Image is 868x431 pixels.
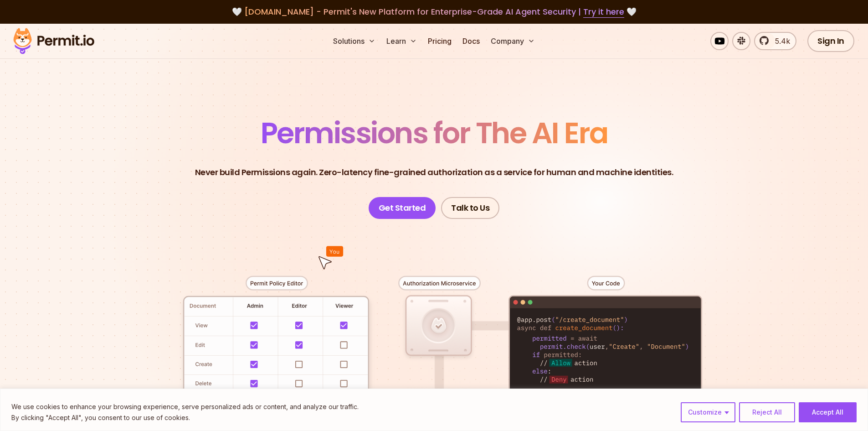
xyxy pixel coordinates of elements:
[459,32,483,50] a: Docs
[244,6,624,17] span: [DOMAIN_NAME] - Permit's New Platform for Enterprise-Grade AI Agent Security |
[681,402,735,422] button: Customize
[11,412,359,423] p: By clicking "Accept All", you consent to our use of cookies.
[441,197,499,219] a: Talk to Us
[383,32,421,50] button: Learn
[11,401,359,412] p: We use cookies to enhance your browsing experience, serve personalized ads or content, and analyz...
[195,166,673,179] p: Never build Permissions again. Zero-latency fine-grained authorization as a service for human and...
[261,113,608,153] span: Permissions for The AI Era
[807,30,854,52] a: Sign In
[329,32,379,50] button: Solutions
[739,402,795,422] button: Reject All
[583,6,624,18] a: Try it here
[22,5,846,18] div: 🤍 🤍
[424,32,455,50] a: Pricing
[754,32,796,50] a: 5.4k
[770,36,790,47] span: 5.4k
[369,197,436,219] a: Get Started
[799,402,857,422] button: Accept All
[487,32,539,50] button: Company
[9,26,98,57] img: Permit logo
